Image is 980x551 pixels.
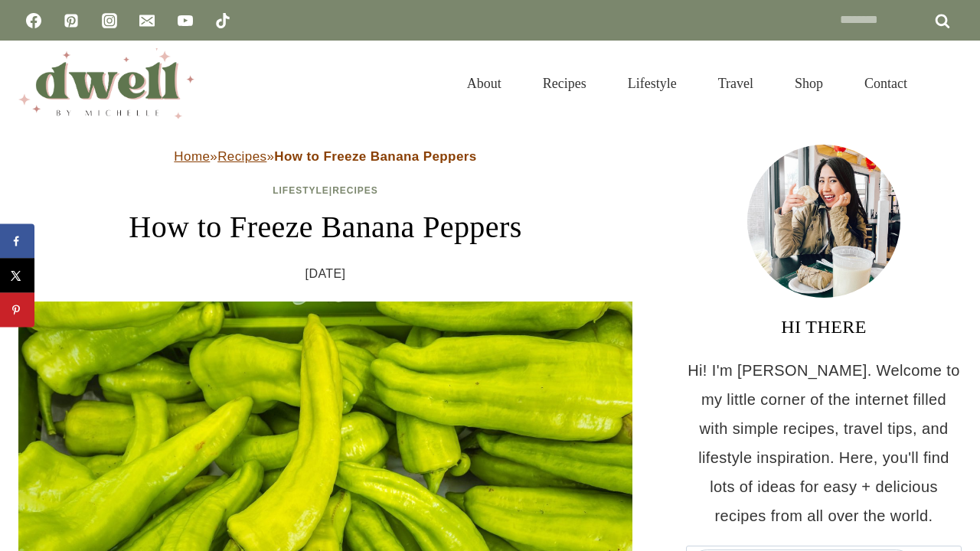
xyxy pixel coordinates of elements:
[174,149,476,164] span: » »
[18,204,632,250] h1: How to Freeze Banana Peppers
[170,5,201,36] a: YouTube
[273,185,378,196] span: |
[207,5,238,36] a: TikTok
[686,356,962,530] p: Hi! I'm [PERSON_NAME]. Welcome to my little corner of the internet filled with simple recipes, tr...
[936,70,962,96] button: View Search Form
[332,185,378,196] a: Recipes
[844,57,928,110] a: Contact
[18,48,194,119] img: DWELL by michelle
[56,5,87,36] a: Pinterest
[774,57,844,110] a: Shop
[305,262,346,285] time: [DATE]
[273,185,329,196] a: Lifestyle
[446,57,928,110] nav: Primary Navigation
[607,57,697,110] a: Lifestyle
[94,5,125,36] a: Instagram
[18,5,49,36] a: Facebook
[697,57,774,110] a: Travel
[522,57,607,110] a: Recipes
[274,149,476,164] strong: How to Freeze Banana Peppers
[446,57,522,110] a: About
[132,5,162,36] a: Email
[217,149,266,164] a: Recipes
[686,313,962,341] h3: HI THERE
[174,149,210,164] a: Home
